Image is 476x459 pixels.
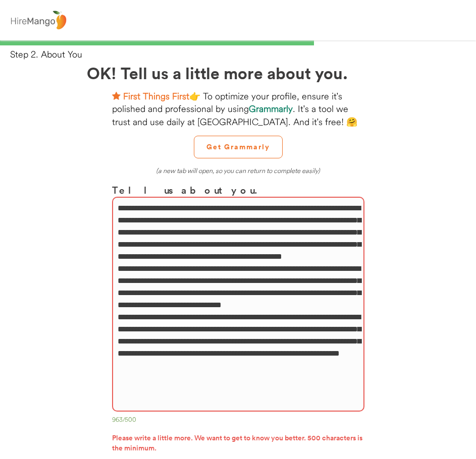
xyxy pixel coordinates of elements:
div: 963/500 [112,416,364,426]
h3: Tell us about you. [112,183,364,197]
em: (a new tab will open, so you can return to complete easily) [156,166,320,175]
div: 👉 To optimize your profile, ensure it's polished and professional by using . It's a tool we trust... [112,90,364,128]
button: Get Grammarly [194,136,283,158]
strong: Grammarly [249,103,293,114]
div: Step 2. About You [10,48,476,61]
img: logo%20-%20hiremango%20gray.png [8,9,69,32]
strong: First Things First [123,90,189,102]
div: 66% [2,40,474,45]
h2: OK! Tell us a little more about you. [87,61,390,85]
div: Please write a little more. We want to get to know you better. 500 characters is the minimum. [112,433,364,456]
